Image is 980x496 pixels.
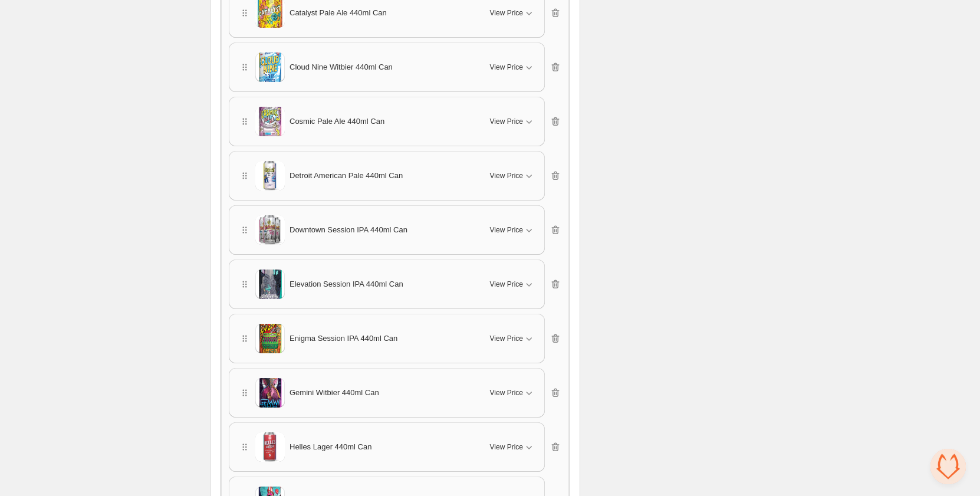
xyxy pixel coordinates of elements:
[490,280,523,289] span: View Price
[255,212,285,247] img: Downtown Session IPA 440ml Can
[255,158,285,193] img: Detroit American Pale 440ml Can
[255,307,285,369] img: Enigma Session IPA 440ml Can
[490,171,523,180] span: View Price
[290,224,407,236] span: Downtown Session IPA 440ml Can
[490,63,523,72] span: View Price
[483,275,542,294] button: View Price
[290,278,403,290] span: Elevation Session IPA 440ml Can
[483,166,542,185] button: View Price
[255,36,285,98] img: Cloud Nine Witbier 440ml Can
[490,117,523,126] span: View Price
[483,221,542,239] button: View Price
[490,388,523,398] span: View Price
[255,362,285,423] img: Gemini Witbier 440ml Can
[290,333,397,344] span: Enigma Session IPA 440ml Can
[255,90,285,152] img: Cosmic Pale Ale 440ml Can
[483,58,542,77] button: View Price
[483,112,542,131] button: View Price
[490,225,523,235] span: View Price
[483,438,542,456] button: View Price
[290,7,387,19] span: Catalyst Pale Ale 440ml Can
[483,4,542,22] button: View Price
[290,170,403,182] span: Detroit American Pale 440ml Can
[483,329,542,348] button: View Price
[290,61,393,73] span: Cloud Nine Witbier 440ml Can
[290,441,371,453] span: Helles Lager 440ml Can
[490,442,523,452] span: View Price
[490,8,523,18] span: View Price
[930,449,966,484] div: Open chat
[490,334,523,343] span: View Price
[483,383,542,402] button: View Price
[290,387,379,399] span: Gemini Witbier 440ml Can
[255,429,285,464] img: Helles Lager 440ml Can
[255,252,285,316] img: Elevation Session IPA 440ml Can
[290,116,384,127] span: Cosmic Pale Ale 440ml Can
